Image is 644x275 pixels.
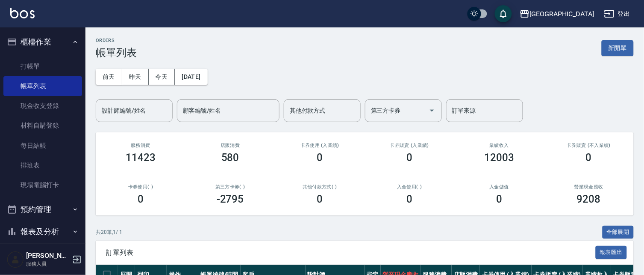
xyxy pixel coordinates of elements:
button: 今天 [149,69,175,85]
a: 報表匯出 [596,248,627,256]
button: 預約管理 [3,198,82,221]
button: 客戶管理 [3,242,82,265]
button: 新開單 [602,40,634,56]
button: [GEOGRAPHIC_DATA] [516,5,597,23]
h3: 0 [586,152,592,164]
a: 現金收支登錄 [3,96,82,116]
h2: 入金儲值 [465,184,534,190]
h3: 0 [317,152,323,164]
a: 排班表 [3,155,82,175]
a: 帳單列表 [3,76,82,96]
h5: [PERSON_NAME] [26,251,70,260]
p: 共 20 筆, 1 / 1 [96,228,122,236]
h3: 580 [221,152,239,164]
button: Open [425,104,439,117]
h3: 0 [406,152,412,164]
h2: 卡券販賣 (入業績) [375,143,444,148]
a: 每日結帳 [3,136,82,155]
h2: 卡券使用 (入業績) [285,143,355,148]
h3: 0 [496,193,502,205]
h3: 11423 [126,152,156,164]
button: 昨天 [122,69,149,85]
img: Person [7,251,24,268]
h2: 其他付款方式(-) [285,184,355,190]
a: 新開單 [602,44,634,52]
p: 服務人員 [26,260,70,268]
h2: ORDERS [96,38,137,43]
a: 材料自購登錄 [3,116,82,135]
a: 現場電腦打卡 [3,175,82,195]
h2: 卡券販賣 (不入業績) [554,143,623,148]
img: Logo [10,8,35,18]
h2: 營業現金應收 [554,184,623,190]
h2: 第三方卡券(-) [196,184,265,190]
h2: 業績收入 [465,143,534,148]
h2: 卡券使用(-) [106,184,175,190]
h3: 0 [317,193,323,205]
button: 前天 [96,69,122,85]
button: 登出 [601,6,634,22]
h3: -2795 [217,193,244,205]
button: 櫃檯作業 [3,31,82,53]
h2: 店販消費 [196,143,265,148]
button: 報表及分析 [3,221,82,243]
h3: 帳單列表 [96,47,137,59]
h3: 0 [406,193,412,205]
div: [GEOGRAPHIC_DATA] [530,9,594,19]
button: 全部展開 [603,226,634,239]
button: [DATE] [175,69,207,85]
button: 報表匯出 [596,246,627,259]
h3: 12003 [484,152,514,164]
span: 訂單列表 [106,248,596,257]
a: 打帳單 [3,57,82,76]
h3: 0 [138,193,144,205]
h3: 9208 [577,193,601,205]
h2: 入金使用(-) [375,184,444,190]
button: save [495,5,512,22]
h3: 服務消費 [106,143,175,148]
